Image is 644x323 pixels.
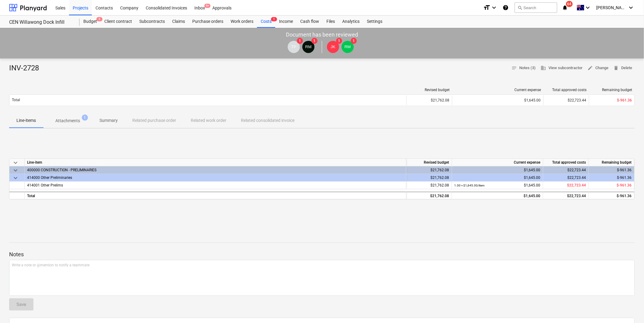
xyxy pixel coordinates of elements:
[517,5,522,10] span: search
[169,16,189,28] a: Claims
[12,98,20,103] p: Total
[227,16,257,28] a: Work orders
[27,166,404,174] div: 400000 CONSTRUCTION - PRELIMINARIES
[406,182,452,189] div: $21,762.08
[406,95,452,105] div: $21,762.08
[585,63,611,73] button: Change
[614,294,644,323] iframe: Chat Widget
[345,44,351,49] span: RM
[454,174,541,182] div: $1,645.00
[543,192,589,199] div: $22,723.44
[275,16,297,28] a: Income
[406,174,452,182] div: $21,762.08
[617,98,632,102] span: $-961.36
[546,88,587,92] div: Total approved costs
[363,16,386,28] a: Settings
[342,41,354,53] div: Rowan MacDonald
[291,44,296,49] span: TP
[331,44,336,49] span: JK
[9,19,72,26] div: CEN Willawong Dock Infill
[80,16,101,28] a: Budget3
[339,16,363,28] a: Analytics
[597,5,627,10] span: [PERSON_NAME]
[9,251,635,258] p: Notes
[323,16,339,28] div: Files
[543,95,589,105] div: $22,723.44
[286,31,358,38] p: Document has been reviewed
[543,159,589,166] div: Total approved costs
[490,4,498,11] i: keyboard_arrow_down
[541,65,546,71] span: business
[9,63,44,73] div: INV-2728
[406,166,452,174] div: $21,762.08
[541,65,583,72] span: View subcontractor
[312,38,318,44] span: 1
[257,16,275,28] a: Costs1
[589,159,635,166] div: Remaining budget
[515,2,557,13] button: Search
[512,65,536,72] span: Notes (3)
[454,184,485,187] small: 1.00 × $1,645.00 / item
[455,98,541,102] div: $1,645.00
[27,174,404,181] div: 414000 Other Preliminaries
[538,63,585,73] button: View subcontractor
[543,174,589,182] div: $22,723.44
[562,4,568,11] i: notifications
[25,159,406,166] div: Line-item
[614,65,632,72] span: Delete
[204,4,211,8] span: 9+
[27,183,63,187] span: 414001 Other Prelims
[454,192,541,200] div: $1,645.00
[503,4,509,11] i: Knowledge base
[614,65,619,71] span: delete
[406,159,452,166] div: Revised budget
[589,166,635,174] div: $-961.36
[509,63,538,73] button: Notes (3)
[302,41,315,53] div: Rowan MacDonald
[351,38,357,44] span: 1
[512,65,517,71] span: notes
[297,38,303,44] span: 1
[12,159,19,166] span: keyboard_arrow_down
[409,88,450,92] div: Revised budget
[99,117,118,124] p: Summary
[588,65,593,71] span: edit
[589,192,635,199] div: $-961.36
[406,192,452,199] div: $21,762.08
[16,117,36,124] p: Line-items
[327,41,339,53] div: John Keane
[483,4,490,11] i: format_size
[305,44,312,49] span: RM
[455,88,541,92] div: Current expense
[297,16,323,28] a: Cash flow
[567,183,586,187] span: $22,723.44
[543,166,589,174] div: $22,723.44
[589,174,635,182] div: $-961.36
[566,1,573,7] span: 64
[288,41,300,53] div: Tejas Pawar
[82,115,88,121] span: 1
[189,16,227,28] a: Purchase orders
[454,166,541,174] div: $1,645.00
[55,118,80,124] p: Attachments
[12,174,19,182] span: keyboard_arrow_down
[12,167,19,174] span: keyboard_arrow_down
[101,16,136,28] div: Client contract
[628,4,635,11] i: keyboard_arrow_down
[452,159,543,166] div: Current expense
[454,182,541,189] div: $1,645.00
[588,65,609,72] span: Change
[96,17,103,21] span: 3
[611,63,635,73] button: Delete
[617,183,632,187] span: $-961.36
[25,192,406,199] div: Total
[136,16,169,28] a: Subcontracts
